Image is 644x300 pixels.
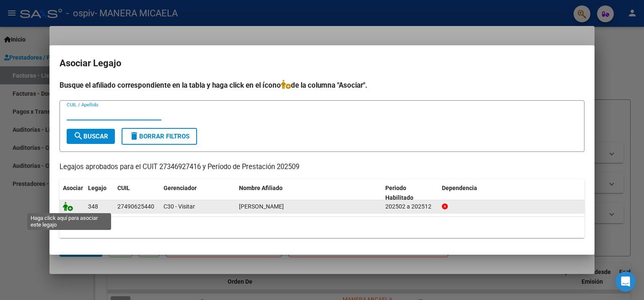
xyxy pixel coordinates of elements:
[63,185,83,191] span: Asociar
[239,185,283,191] span: Nombre Afiliado
[67,129,115,144] button: Buscar
[85,179,114,207] datatable-header-cell: Legajo
[73,131,83,141] mat-icon: search
[385,185,413,201] span: Periodo Habilitado
[60,162,584,172] p: Legajos aprobados para el CUIT 27346927416 y Período de Prestación 202509
[60,179,85,207] datatable-header-cell: Asociar
[236,179,382,207] datatable-header-cell: Nombre Afiliado
[439,179,585,207] datatable-header-cell: Dependencia
[88,185,106,191] span: Legajo
[164,185,197,191] span: Gerenciador
[164,203,195,210] span: C30 - Visitar
[60,217,584,238] div: 1 registros
[442,185,477,191] span: Dependencia
[160,179,236,207] datatable-header-cell: Gerenciador
[122,128,197,145] button: Borrar Filtros
[117,185,130,191] span: CUIL
[73,133,108,140] span: Buscar
[60,80,584,91] h4: Busque el afiliado correspondiente en la tabla y haga click en el ícono de la columna "Asociar".
[114,179,160,207] datatable-header-cell: CUIL
[60,55,584,71] h2: Asociar Legajo
[382,179,439,207] datatable-header-cell: Periodo Habilitado
[129,131,139,141] mat-icon: delete
[117,202,154,211] div: 27490625440
[129,133,190,140] span: Borrar Filtros
[88,203,98,210] span: 348
[615,271,636,292] div: Open Intercom Messenger
[239,203,284,210] span: RIVERO CAMILA ABRIL
[385,202,435,211] div: 202502 a 202512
